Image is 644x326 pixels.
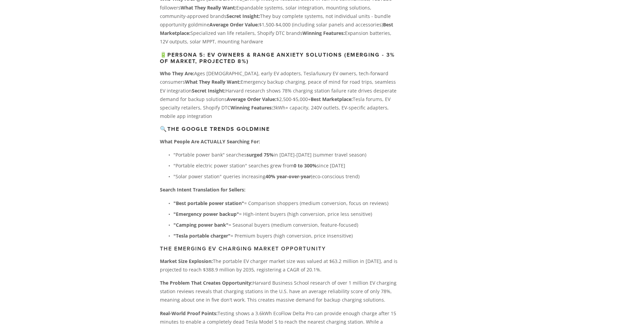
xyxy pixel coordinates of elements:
[173,161,398,170] p: "Portable electric power station" searches grew from since [DATE]
[173,200,244,206] strong: "Best portable power station"
[173,211,239,217] strong: "Emergency power backup"
[160,70,194,77] strong: Who They Are:
[173,222,228,228] strong: "Camping power bank"
[173,199,398,207] p: = Comparison shoppers (medium conversion, focus on reviews)
[192,87,225,94] strong: Secret Insight:
[160,279,398,304] p: Harvard Business School research of over 1 million EV charging station reviews reveals that charg...
[181,4,236,11] strong: What They Really Want:
[160,310,218,317] strong: Real-World Proof Points:
[160,186,245,193] strong: Search Intent Translation for Sellers:
[160,257,398,274] p: The portable EV charger market size was valued at $63.2 million in [DATE], and is projected to re...
[160,245,398,252] h3: The Emerging EV Charging Market Opportunity
[173,221,398,229] p: = Seasonal buyers (medium conversion, feature-focused)
[160,69,398,120] p: Ages [DEMOGRAPHIC_DATA], early EV adopters, Tesla/luxury EV owners, tech-forward consumers Emerge...
[294,162,317,169] strong: 0 to 300%
[160,280,253,286] strong: The Problem That Creates Opportunity:
[160,126,398,132] h3: 🔍
[173,232,231,239] strong: "Tesla portable charger"
[173,172,398,181] p: "Solar power station" queries increasing (eco-conscious trend)
[209,21,259,28] strong: Average Order Value:
[231,104,273,111] strong: Winning Features:
[160,138,260,145] strong: What People Are ACTUALLY Searching For:
[167,125,270,133] strong: The Google Trends Goldmine
[185,79,241,85] strong: What They Really Want:
[265,173,311,180] strong: 40% year-over-year
[173,210,398,218] p: = High-intent buyers (high conversion, price less sensitive)
[246,151,274,158] strong: surged 75%
[227,96,276,102] strong: Average Order Value:
[160,52,398,64] h3: 🔋
[173,150,398,159] p: "Portable power bank" searches in [DATE]-[DATE] (summer travel season)
[160,258,213,264] strong: Market Size Explosion:
[226,13,260,19] strong: Secret Insight:
[173,231,398,240] p: = Premium buyers (high conversion, price insensitive)
[160,51,397,65] strong: Persona 5: EV Owners & Range Anxiety Solutions (Emerging - 3% of market, projected 8%)
[311,96,353,102] strong: Best Marketplace:
[302,30,345,36] strong: Winning Features:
